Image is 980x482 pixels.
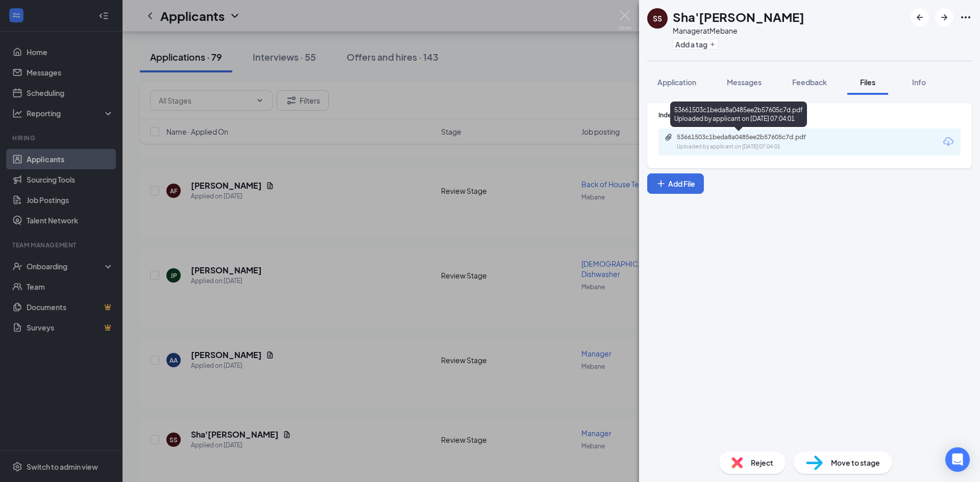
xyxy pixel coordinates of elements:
[677,143,830,151] div: Uploaded by applicant on [DATE] 07:04:01
[673,8,804,26] h1: Sha'[PERSON_NAME]
[656,179,666,189] svg: Plus
[912,78,926,87] span: Info
[938,11,950,23] svg: ArrowRight
[751,457,773,468] span: Reject
[673,26,804,36] div: Manager at Mebane
[665,133,673,141] svg: Paperclip
[709,41,716,47] svg: Plus
[647,173,704,194] button: Add FilePlus
[653,13,662,23] div: SS
[670,102,807,127] div: 53661503c1beda8a0485ee2b57605c7d.pdf Uploaded by applicant on [DATE] 07:04:01
[665,133,830,151] a: Paperclip53661503c1beda8a0485ee2b57605c7d.pdfUploaded by applicant on [DATE] 07:04:01
[860,78,875,87] span: Files
[727,78,762,87] span: Messages
[831,457,880,468] span: Move to stage
[673,39,718,49] button: PlusAdd a tag
[945,447,970,472] div: Open Intercom Messenger
[677,133,820,141] div: 53661503c1beda8a0485ee2b57605c7d.pdf
[658,111,961,119] div: Indeed Resume
[935,8,953,27] button: ArrowRight
[657,78,696,87] span: Application
[911,8,929,27] button: ArrowLeftNew
[942,136,954,148] svg: Download
[960,11,972,23] svg: Ellipses
[792,78,827,87] span: Feedback
[914,11,926,23] svg: ArrowLeftNew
